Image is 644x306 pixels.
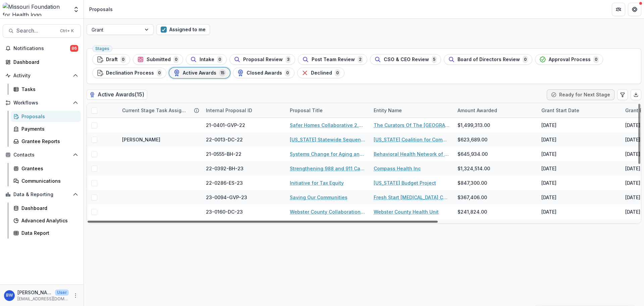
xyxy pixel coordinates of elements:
[173,56,179,63] span: 0
[169,68,230,78] button: Active Awards15
[92,54,130,65] button: Draft0
[16,28,56,34] span: Search...
[206,194,247,201] span: 23-0094-GVP-23
[11,84,81,95] a: Tasks
[6,293,13,298] div: Brian Washington
[537,107,583,114] div: Grant Start Date
[625,136,640,143] div: [DATE]
[3,24,81,38] button: Search...
[625,208,640,215] div: [DATE]
[290,208,366,215] a: Webster County Collaboration to Decriminalize Behavioral Health Crises
[71,3,81,16] button: Open entity switcher
[157,69,162,77] span: 0
[11,136,81,147] a: Grantee Reports
[3,3,69,16] img: Missouri Foundation for Health logo
[617,89,628,100] button: Edit table settings
[122,136,160,143] span: [PERSON_NAME]
[290,165,366,172] a: Strengthening 988 and 911 Call Diversion
[202,107,256,114] div: Internal Proposal ID
[21,217,75,224] div: Advanced Analytics
[11,215,81,226] a: Advanced Analytics
[118,103,202,118] div: Current Stage Task Assignees
[311,70,332,76] span: Declined
[374,194,449,201] a: Fresh Start [MEDICAL_DATA] Center Inc.
[206,150,241,158] span: 21-0555-BH-22
[59,27,75,35] div: Ctrl + K
[186,54,227,65] button: Intake0
[458,57,520,62] span: Board of Directors Review
[286,107,327,114] div: Proposal Title
[87,4,115,14] nav: breadcrumb
[453,103,537,118] div: Amount Awarded
[625,122,640,129] div: [DATE]
[11,123,81,134] a: Payments
[523,56,528,63] span: 0
[286,103,370,118] div: Proposal Title
[17,296,69,302] p: [EMAIL_ADDRESS][DOMAIN_NAME]
[71,292,79,300] button: More
[247,70,282,76] span: Closed Awards
[541,194,556,201] div: [DATE]
[298,54,367,65] button: Post Team Review2
[21,125,75,132] div: Payments
[156,24,210,35] button: Assigned to me
[21,86,75,93] div: Tasks
[87,90,147,99] h2: Active Awards ( 15 )
[458,136,487,143] span: $623,689.00
[21,113,75,120] div: Proposals
[55,290,69,296] p: User
[21,229,75,236] div: Data Report
[612,3,625,16] button: Partners
[106,57,118,62] span: Draft
[206,122,245,129] span: 21-0401-GVP-22
[335,69,340,77] span: 0
[13,46,70,51] span: Notifications
[625,150,640,158] div: [DATE]
[625,223,640,230] div: [DATE]
[3,70,81,81] button: Open Activity
[11,203,81,214] a: Dashboard
[11,163,81,174] a: Grantees
[11,175,81,186] a: Communications
[541,122,556,129] div: [DATE]
[206,165,244,172] span: 22-0392-BH-23
[202,103,286,118] div: Internal Proposal ID
[541,223,556,230] div: [DATE]
[374,179,436,186] a: [US_STATE] Budget Project
[183,70,216,76] span: Active Awards
[217,56,222,63] span: 0
[70,45,78,52] span: 86
[549,57,591,62] span: Approval Process
[206,136,243,143] span: 22-0013-DC-22
[458,208,487,215] span: $241,824.00
[541,150,556,158] div: [DATE]
[13,73,70,79] span: Activity
[458,194,487,201] span: $367,406.00
[370,107,406,114] div: Entity Name
[458,122,490,129] span: $1,499,313.00
[374,165,421,172] a: Compass Health Inc
[200,57,214,62] span: Intake
[219,69,226,77] span: 15
[631,89,641,100] button: Export table data
[312,57,355,62] span: Post Team Review
[541,165,556,172] div: [DATE]
[285,56,291,63] span: 3
[384,57,429,62] span: CSO & CEO Review
[537,103,621,118] div: Grant Start Date
[21,138,75,145] div: Grantee Reports
[374,122,449,129] a: The Curators Of The [GEOGRAPHIC_DATA][US_STATE]
[106,70,154,76] span: Declination Process
[13,192,70,198] span: Data & Reporting
[21,205,75,212] div: Dashboard
[3,189,81,200] button: Open Data & Reporting
[17,289,52,296] p: [PERSON_NAME][US_STATE]
[370,103,453,118] div: Entity Name
[458,223,486,230] span: $178,954.00
[547,89,614,100] button: Ready for Next Stage
[89,6,113,13] div: Proposals
[206,208,243,215] span: 23-0160-DC-23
